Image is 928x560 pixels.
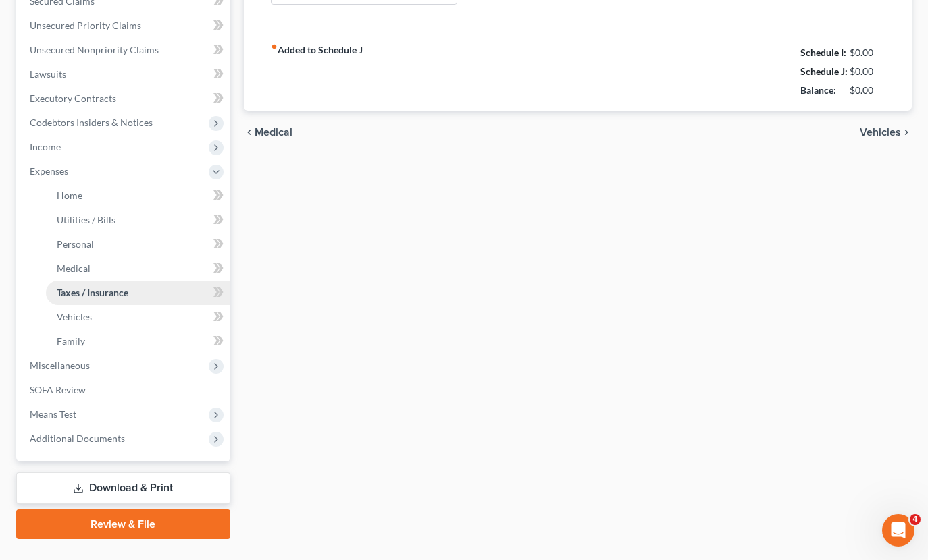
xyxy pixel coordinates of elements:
a: Unsecured Nonpriority Claims [19,38,230,62]
a: Executory Contracts [19,86,230,111]
a: Download & Print [16,472,230,504]
span: Miscellaneous [30,360,90,371]
a: Utilities / Bills [46,208,230,232]
span: Means Test [30,408,76,420]
span: Utilities / Bills [57,214,115,225]
button: Vehicles chevron_right [860,127,912,138]
a: Lawsuits [19,62,230,86]
span: Medical [255,127,292,138]
a: Home [46,184,230,208]
span: Personal [57,238,94,250]
span: Executory Contracts [30,92,116,104]
i: chevron_right [901,127,912,138]
div: $0.00 [850,65,885,78]
span: Lawsuits [30,68,66,80]
div: $0.00 [850,84,885,97]
strong: Balance: [800,84,836,96]
span: Unsecured Nonpriority Claims [30,44,159,55]
button: chevron_left Medical [244,127,292,138]
span: Vehicles [860,127,901,138]
a: Personal [46,232,230,256]
span: Family [57,335,85,347]
a: Review & File [16,509,230,539]
strong: Added to Schedule J [271,43,363,100]
span: Expenses [30,165,68,177]
span: Taxes / Insurance [57,287,128,298]
span: Additional Documents [30,432,125,444]
span: Home [57,190,82,201]
span: Codebtors Insiders & Notices [30,117,153,128]
iframe: Intercom live chat [882,514,914,547]
a: Medical [46,256,230,281]
i: fiber_manual_record [271,43,278,50]
span: Vehicles [57,311,92,323]
strong: Schedule I: [800,47,846,58]
span: Income [30,141,61,152]
a: Taxes / Insurance [46,281,230,305]
a: SOFA Review [19,378,230,402]
strong: Schedule J: [800,65,848,77]
i: chevron_left [244,127,255,138]
span: Medical [57,262,91,274]
a: Unsecured Priority Claims [19,13,230,38]
a: Vehicles [46,305,230,329]
span: Unsecured Priority Claims [30,20,141,31]
a: Family [46,329,230,354]
div: $0.00 [850,46,885,59]
span: SOFA Review [30,384,86,395]
span: 4 [910,514,921,525]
